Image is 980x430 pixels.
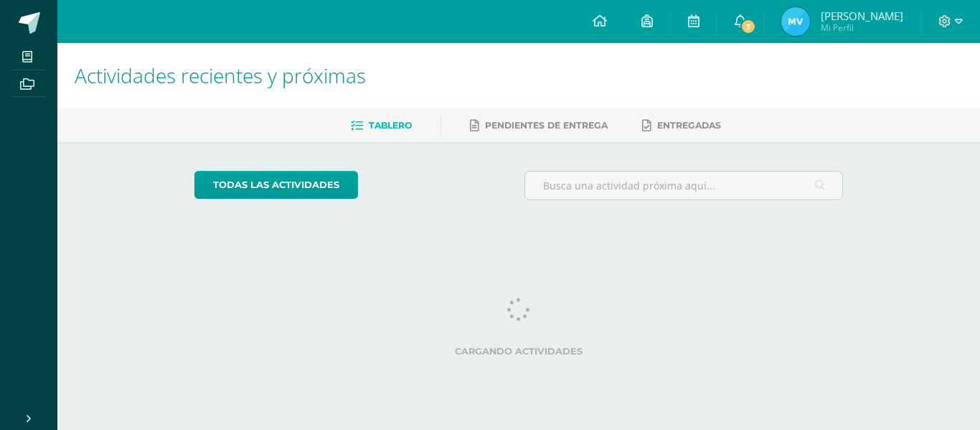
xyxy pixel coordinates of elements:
[642,114,721,137] a: Entregadas
[740,19,756,34] span: 3
[194,346,844,357] label: Cargando actividades
[657,120,721,131] span: Entregadas
[781,7,810,36] img: c3400c0e65685a5fdbd3741e02c5c4f3.png
[470,114,608,137] a: Pendientes de entrega
[485,120,608,131] span: Pendientes de entrega
[194,171,358,199] a: todas las Actividades
[821,22,903,34] span: Mi Perfil
[821,9,903,23] span: [PERSON_NAME]
[525,172,843,200] input: Busca una actividad próxima aquí...
[75,62,366,89] span: Actividades recientes y próximas
[369,120,412,131] span: Tablero
[351,114,412,137] a: Tablero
